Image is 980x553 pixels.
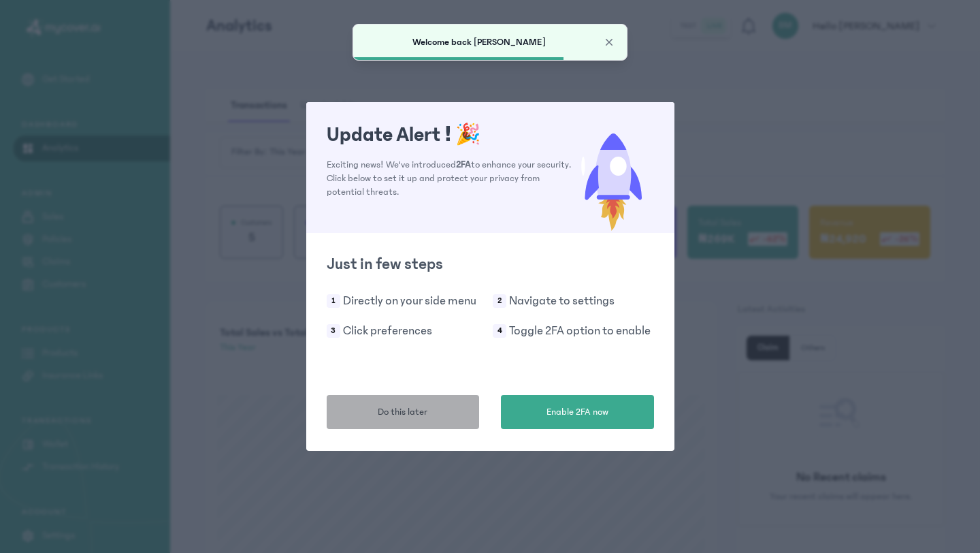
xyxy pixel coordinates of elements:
[455,123,480,146] span: 🎉
[327,395,480,429] button: Do this later
[327,123,572,147] h1: Update Alert !
[546,405,608,420] span: Enable 2FA now
[456,159,471,170] span: 2FA
[493,324,506,338] span: 4
[343,291,476,311] p: Directly on your side menu
[327,253,654,275] h2: Just in few steps
[378,405,427,420] span: Do this later
[327,158,572,199] p: Exciting news! We've introduced to enhance your security. Click below to set it up and protect yo...
[343,321,432,341] p: Click preferences
[327,324,340,338] span: 3
[602,35,616,49] button: Close
[509,291,615,311] p: Navigate to settings
[412,37,546,48] span: Welcome back [PERSON_NAME]
[493,294,506,308] span: 2
[327,294,340,308] span: 1
[509,321,651,341] p: Toggle 2FA option to enable
[501,395,654,429] button: Enable 2FA now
